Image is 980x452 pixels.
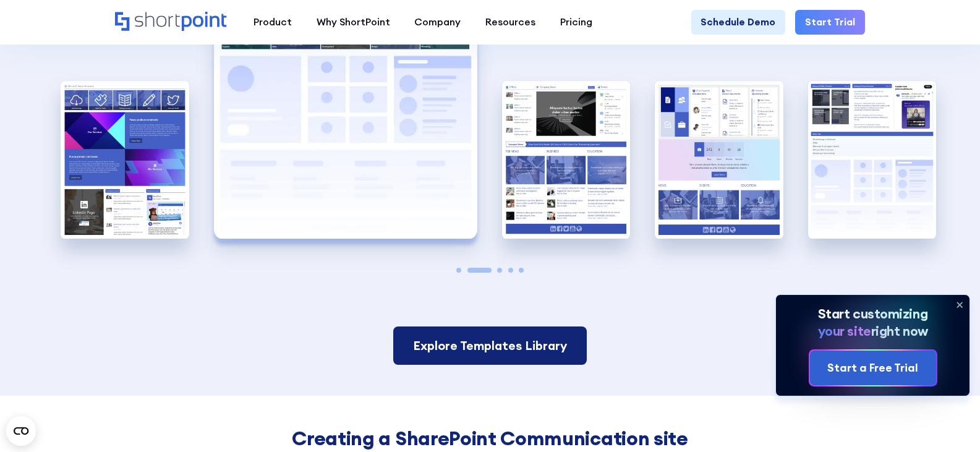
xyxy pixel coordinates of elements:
[304,10,403,35] a: Why ShortPoint
[560,15,592,30] div: Pricing
[502,81,631,239] img: SharePoint Communication site example for news
[655,81,783,239] div: 4 / 5
[115,12,229,33] a: Home
[655,81,783,239] img: HR SharePoint site example for documents
[485,15,535,30] div: Resources
[473,10,548,35] a: Resources
[254,15,292,30] div: Product
[467,268,492,273] span: Go to slide 2
[393,326,586,364] a: Explore Templates Library
[414,15,461,30] div: Company
[317,15,390,30] div: Why ShortPoint
[241,10,304,35] a: Product
[519,268,524,273] span: Go to slide 5
[795,10,865,35] a: Start Trial
[403,10,474,35] a: Company
[548,10,605,35] a: Pricing
[6,416,36,446] button: Open CMP widget
[497,268,502,273] span: Go to slide 3
[61,81,189,239] img: HR SharePoint site example for Homepage
[827,360,918,377] div: Start a Free Trial
[810,351,936,385] a: Start a Free Trial
[808,81,937,239] img: Internal SharePoint site example for knowledge base
[215,427,766,450] h4: Creating a SharePoint Communication site
[61,81,189,239] div: 1 / 5
[456,268,461,273] span: Go to slide 1
[508,268,513,273] span: Go to slide 4
[691,10,786,35] a: Schedule Demo
[502,81,631,239] div: 3 / 5
[918,393,980,452] iframe: Chat Widget
[808,81,937,239] div: 5 / 5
